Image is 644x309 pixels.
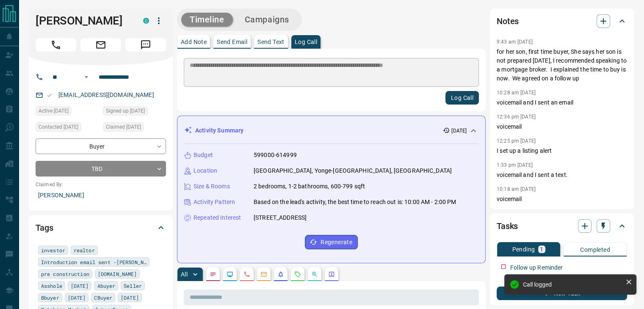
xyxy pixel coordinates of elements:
[227,271,233,278] svg: Lead Browsing Activity
[36,188,166,202] p: [PERSON_NAME]
[36,161,166,177] div: TBD
[39,123,78,131] span: Contacted [DATE]
[254,151,297,160] p: 599000-614999
[36,138,166,154] div: Buyer
[103,106,166,118] div: Wed May 14 2025
[497,114,536,120] p: 12:36 pm [DATE]
[94,293,112,302] span: CBuyer
[497,47,627,83] p: for her son, first time buyer, She says her son is not prepared [DATE], I recommended speaking to...
[68,293,86,302] span: [DATE]
[36,106,99,118] div: Wed May 14 2025
[497,138,536,144] p: 12:25 pm [DATE]
[36,181,166,188] p: Claimed By:
[195,126,243,135] p: Activity Summary
[497,39,533,45] p: 9:43 am [DATE]
[125,38,166,52] span: Message
[124,281,142,290] span: Seller
[41,281,62,290] span: Asshole
[36,122,99,134] div: Thu Jun 26 2025
[74,246,95,254] span: realtor
[36,14,130,28] h1: [PERSON_NAME]
[328,271,335,278] svg: Agent Actions
[41,246,65,254] span: investor
[36,38,76,52] span: Call
[243,271,250,278] svg: Calls
[497,195,627,204] p: voicemail
[193,213,241,222] p: Repeated Interest
[41,293,59,302] span: Bbuyer
[305,235,358,249] button: Regenerate
[39,107,69,115] span: Active [DATE]
[497,219,518,233] h2: Tasks
[81,72,91,82] button: Open
[210,271,216,278] svg: Notes
[181,39,207,45] p: Add Note
[181,13,233,27] button: Timeline
[580,247,610,253] p: Completed
[254,198,456,207] p: Based on the lead's activity, the best time to reach out is: 10:00 AM - 2:00 PM
[497,216,627,236] div: Tasks
[41,270,89,278] span: pre construction
[294,271,301,278] svg: Requests
[445,91,479,105] button: Log Call
[106,107,145,115] span: Signed up [DATE]
[254,182,365,191] p: 2 bedrooms, 1-2 bathrooms, 600-799 sqft
[193,182,230,191] p: Size & Rooms
[58,91,154,98] a: [EMAIL_ADDRESS][DOMAIN_NAME]
[193,198,235,207] p: Activity Pattern
[143,18,149,24] div: condos.ca
[193,166,217,175] p: Location
[184,123,478,138] div: Activity Summary[DATE]
[497,171,627,179] p: voicemail and I sent a text.
[36,218,166,238] div: Tags
[451,127,467,135] p: [DATE]
[181,271,188,277] p: All
[497,162,533,168] p: 1:33 pm [DATE]
[540,246,543,252] p: 1
[497,287,627,300] button: New Task
[497,11,627,31] div: Notes
[41,258,146,266] span: Introduction email sent -[PERSON_NAME]
[103,122,166,134] div: Wed May 14 2025
[254,213,307,222] p: [STREET_ADDRESS]
[97,281,115,290] span: Abuyer
[497,14,519,28] h2: Notes
[257,39,285,45] p: Send Text
[497,98,627,107] p: voicemail and I sent an email
[98,270,137,278] span: [DOMAIN_NAME]
[254,166,452,175] p: [GEOGRAPHIC_DATA], Yonge-[GEOGRAPHIC_DATA], [GEOGRAPHIC_DATA]
[497,146,627,155] p: I set up a listing alert
[523,281,622,288] div: Call logged
[106,123,141,131] span: Claimed [DATE]
[217,39,247,45] p: Send Email
[80,38,121,52] span: Email
[47,92,53,98] svg: Email Valid
[121,293,139,302] span: [DATE]
[311,271,318,278] svg: Opportunities
[510,263,563,272] p: Follow up Reminder
[236,13,298,27] button: Campaigns
[71,281,89,290] span: [DATE]
[260,271,267,278] svg: Emails
[295,39,317,45] p: Log Call
[512,246,535,252] p: Pending
[497,90,536,96] p: 10:28 am [DATE]
[497,186,536,192] p: 10:18 am [DATE]
[277,271,284,278] svg: Listing Alerts
[497,122,627,131] p: voicemail
[193,151,213,160] p: Budget
[36,221,53,235] h2: Tags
